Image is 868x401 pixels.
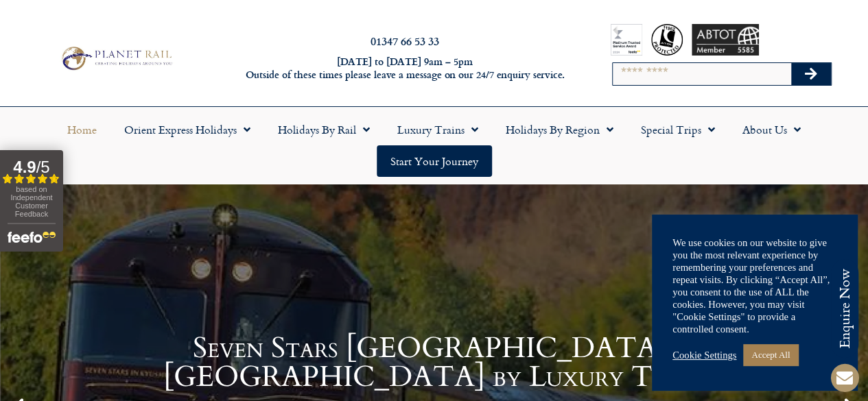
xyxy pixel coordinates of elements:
[729,114,814,145] a: About Us
[235,56,575,81] h6: [DATE] to [DATE] 9am – 5pm Outside of these times please leave a message on our 24/7 enquiry serv...
[743,344,798,365] a: Accept All
[672,349,736,361] a: Cookie Settings
[672,236,837,335] div: We use cookies on our website to give you the most relevant experience by remembering your prefer...
[791,63,831,85] button: Search
[264,114,384,145] a: Holidays by Rail
[384,114,492,145] a: Luxury Trains
[7,114,861,177] nav: Menu
[492,114,627,145] a: Holidays by Region
[57,44,175,73] img: Planet Rail Train Holidays Logo
[54,114,110,145] a: Home
[110,114,264,145] a: Orient Express Holidays
[377,145,492,177] a: Start your Journey
[627,114,729,145] a: Special Trips
[371,33,439,49] a: 01347 66 53 33
[34,334,834,391] h1: Seven Stars [GEOGRAPHIC_DATA]: [GEOGRAPHIC_DATA] by Luxury Train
